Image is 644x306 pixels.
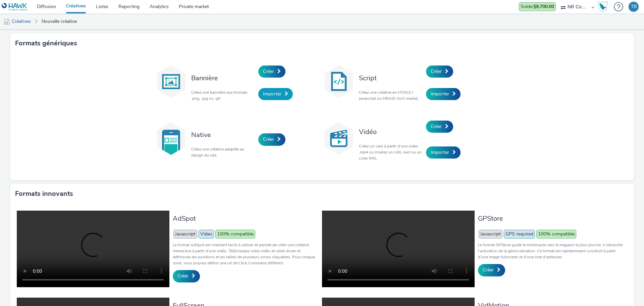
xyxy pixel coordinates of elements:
[38,13,80,30] a: Nouvelle créative
[359,143,423,161] p: Créez un vast à partir d'une video .mp4 ou insérez un URL vast ou un code XML.
[536,230,576,238] span: 100% compatible
[478,264,505,276] a: Créer
[177,273,189,279] span: Créer
[258,88,293,100] a: Importer
[3,18,10,25] img: mobile
[533,3,554,10] strong: $9,700.00
[426,121,453,133] a: Créer
[258,133,285,145] a: Créer
[598,1,610,12] a: Hawk Academy
[173,214,319,223] h3: AdSpot
[173,230,197,238] span: Javascript
[479,230,502,238] span: Javascript
[154,65,188,98] img: banner.svg
[154,122,188,155] img: native.svg
[322,122,356,155] img: video.svg
[431,68,442,75] span: Créer
[191,89,255,101] p: Créez une bannière aux formats .png, .jpg ou .gif.
[258,65,285,78] a: Créer
[521,3,554,10] span: Solde :
[431,91,449,97] span: Importer
[2,3,28,11] img: undefined Logo
[263,91,281,97] span: Importer
[426,65,453,78] a: Créer
[359,74,423,83] h3: Script
[598,1,608,12] img: Hawk Academy
[431,123,442,130] span: Créer
[631,2,637,12] div: TB
[191,146,255,158] p: Créez une créative adaptée au design du site.
[199,230,214,238] span: Video
[519,2,556,11] div: Les dépenses d'aujourd'hui ne sont pas encore prises en compte dans le solde
[504,230,535,238] span: GPS required
[215,230,255,238] span: 100% compatible
[173,242,319,266] p: Le format AdSpot est vraiment facile à utiliser et permet de créer une créative interactive à par...
[426,146,461,159] a: Importer
[191,130,255,139] h3: Native
[478,242,624,260] p: Le format GPStore guide le mobinaute vers le magasin le plus proche, il nécessite l’activation de...
[431,149,449,156] span: Importer
[359,89,423,101] p: Créez une créative en HTML5 / javascript ou MRAID (rich media).
[426,88,461,100] a: Importer
[322,65,356,98] img: code.svg
[263,68,274,75] span: Créer
[15,38,77,48] h3: Formats génériques
[359,127,423,136] h3: Vidéo
[191,74,255,83] h3: Bannière
[263,136,274,142] span: Créer
[15,189,73,199] h3: Formats innovants
[478,214,624,223] h3: GPStore
[173,270,200,282] a: Créer
[483,267,494,273] span: Créer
